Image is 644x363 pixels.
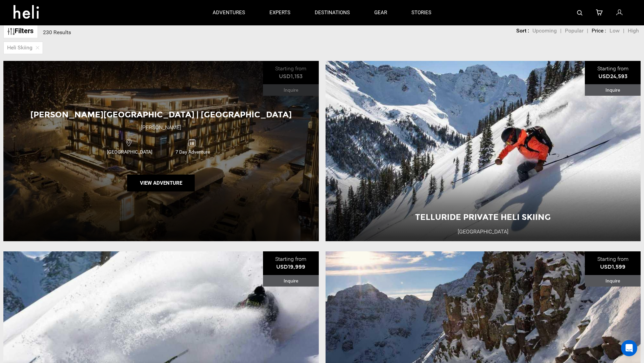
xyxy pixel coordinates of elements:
[269,9,290,16] p: experts
[30,110,292,119] span: [PERSON_NAME][GEOGRAPHIC_DATA] | [GEOGRAPHIC_DATA]
[621,340,637,356] div: Open Intercom Messenger
[98,149,161,155] span: [GEOGRAPHIC_DATA]
[565,27,583,34] span: Popular
[628,27,639,34] span: High
[610,27,620,34] span: Low
[43,29,71,36] span: 230 Results
[623,27,624,35] li: |
[577,10,582,16] img: search-bar-icon.svg
[127,175,195,191] button: View Adventure
[213,9,245,16] p: adventures
[7,44,32,52] span: Heli Skiing
[532,27,557,34] span: Upcoming
[161,149,224,155] span: 7 Day Adventure
[315,9,350,16] p: destinations
[560,27,562,35] li: |
[592,27,606,35] li: Price :
[3,24,38,38] a: Filters
[141,124,181,132] div: [PERSON_NAME]
[8,28,15,35] img: btn-icon.svg
[516,27,529,35] li: Sort :
[36,46,39,49] img: close-icon.png
[587,27,588,35] li: |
